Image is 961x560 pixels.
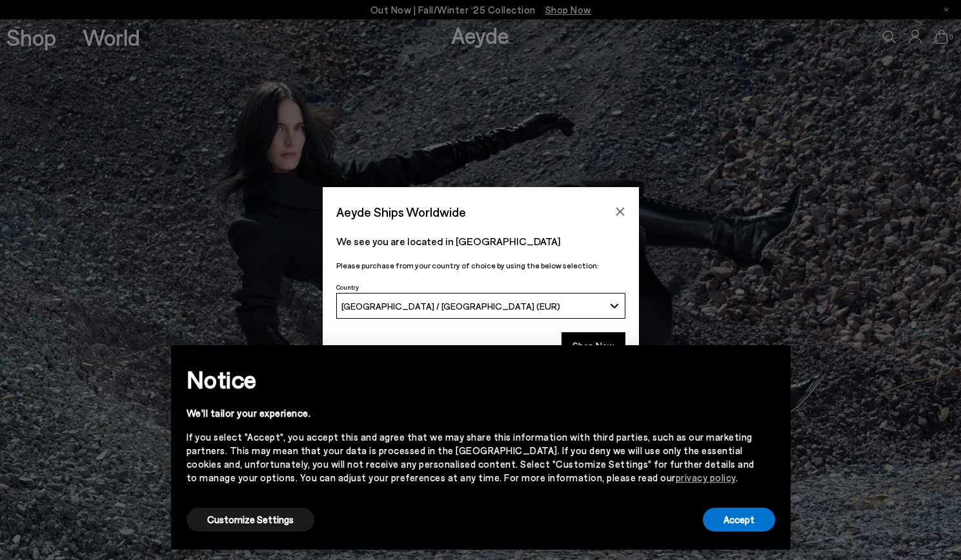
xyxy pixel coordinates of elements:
[336,259,625,272] p: Please purchase from your country of choice by using the below selection:
[187,508,314,532] button: Customize Settings
[336,201,466,223] span: Aeyde Ships Worldwide
[336,283,359,291] span: Country
[187,406,754,420] div: We'll tailor your experience.
[611,202,630,221] button: Close
[754,349,785,380] button: Close this notice
[336,234,625,249] p: We see you are located in [GEOGRAPHIC_DATA]
[676,472,736,483] a: privacy policy
[341,301,560,312] span: [GEOGRAPHIC_DATA] / [GEOGRAPHIC_DATA] (EUR)
[561,332,625,359] button: Shop Now
[703,508,775,532] button: Accept
[187,430,754,485] div: If you select "Accept", you accept this and agree that we may share this information with third p...
[187,363,754,396] h2: Notice
[765,355,774,374] span: ×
